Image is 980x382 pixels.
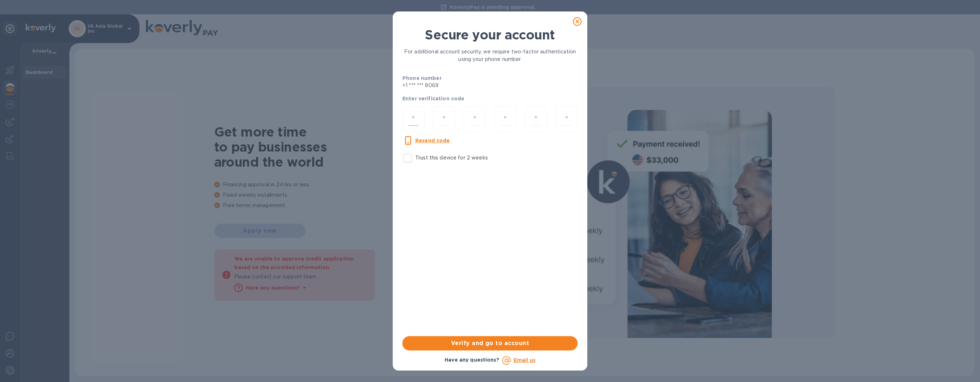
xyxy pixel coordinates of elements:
p: Enter verification code [402,95,578,102]
p: For additional account security, we require two-factor authentication using your phone number. [402,48,578,63]
u: Resend code [415,138,450,143]
button: Verify and go to account [402,336,578,350]
span: Verify and go to account [408,339,572,348]
h1: Secure your account [402,27,578,42]
b: Phone number [402,75,442,81]
p: Trust this device for 2 weeks [415,154,488,162]
a: Email us [514,357,535,363]
b: Have any questions? [445,357,499,363]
